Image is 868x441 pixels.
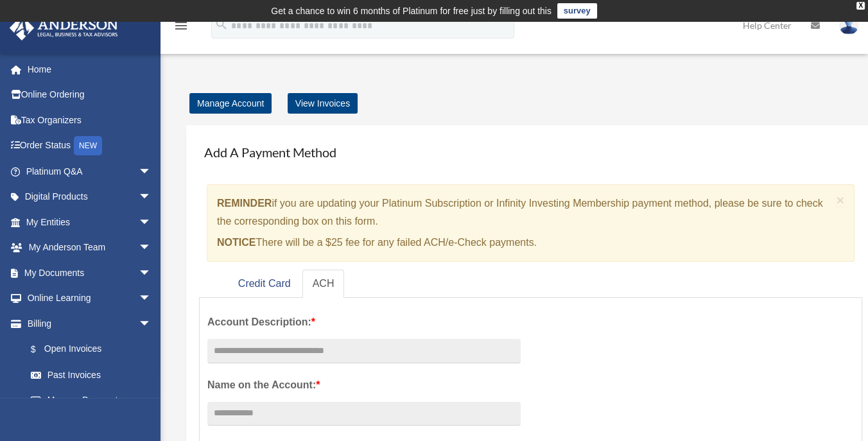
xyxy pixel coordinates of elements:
i: search [214,17,229,31]
a: Order StatusNEW [9,133,171,159]
div: close [856,2,865,10]
label: Name on the Account: [207,376,521,394]
p: There will be a $25 fee for any failed ACH/e-Check payments. [217,234,831,252]
span: × [837,193,845,207]
a: Manage Account [189,93,272,114]
i: menu [173,18,189,33]
a: Online Ordering [9,82,171,108]
button: Close [837,193,845,207]
a: Manage Payments [18,388,164,413]
a: View Invoices [288,93,358,114]
a: ACH [302,270,345,298]
a: My Entitiesarrow_drop_down [9,209,171,235]
img: User Pic [839,16,858,35]
a: Past Invoices [18,362,171,388]
span: arrow_drop_down [139,260,164,286]
a: Billingarrow_drop_down [9,311,171,336]
span: arrow_drop_down [139,209,164,236]
a: Online Learningarrow_drop_down [9,286,171,311]
a: menu [173,22,189,33]
a: Home [9,56,171,82]
span: $ [38,342,44,358]
a: $Open Invoices [18,336,171,363]
span: arrow_drop_down [139,311,164,337]
strong: REMINDER [217,198,272,209]
div: if you are updating your Platinum Subscription or Infinity Investing Membership payment method, p... [207,184,855,262]
span: arrow_drop_down [139,184,164,211]
a: Platinum Q&Aarrow_drop_down [9,159,171,184]
a: Digital Productsarrow_drop_down [9,184,171,210]
h4: Add A Payment Method [199,138,862,166]
img: Anderson Advisors Platinum Portal [6,15,122,40]
a: Credit Card [228,270,301,298]
span: arrow_drop_down [139,159,164,185]
a: Tax Organizers [9,107,171,133]
div: Get a chance to win 6 months of Platinum for free just by filling out this [271,3,551,19]
div: NEW [74,136,102,155]
a: survey [557,3,597,19]
strong: NOTICE [217,237,256,248]
a: My Anderson Teamarrow_drop_down [9,235,171,261]
a: My Documentsarrow_drop_down [9,260,171,286]
span: arrow_drop_down [139,235,164,261]
label: Account Description: [207,313,521,331]
span: arrow_drop_down [139,286,164,312]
